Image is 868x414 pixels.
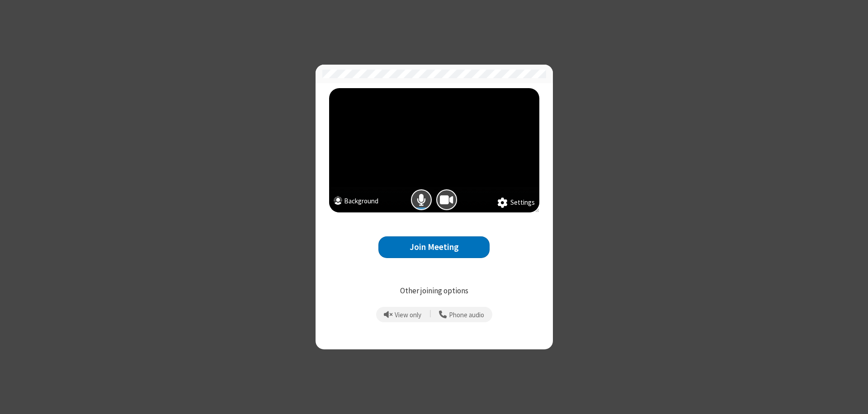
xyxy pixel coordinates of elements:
[329,285,539,297] p: Other joining options
[449,311,484,319] span: Phone audio
[436,189,457,210] button: Camera is on
[436,307,488,322] button: Use your phone for mic and speaker while you view the meeting on this device.
[411,189,432,210] button: Mic is on
[334,196,378,208] button: Background
[497,198,535,208] button: Settings
[395,311,421,319] span: View only
[429,308,431,321] span: |
[378,236,490,259] button: Join Meeting
[381,307,425,322] button: Prevent echo when there is already an active mic and speaker in the room.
